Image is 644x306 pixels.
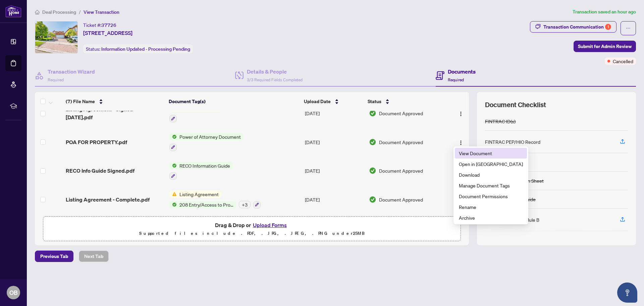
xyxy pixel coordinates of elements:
[169,201,177,208] img: Status Icon
[66,105,164,121] span: Listing Agreement - Signed - [DATE].pdf
[83,29,132,37] span: [STREET_ADDRESS]
[368,98,381,105] span: Status
[177,162,233,169] span: RECO Information Guide
[605,24,611,30] div: 1
[83,21,116,29] div: Ticket #:
[169,133,244,151] button: Status IconPower of Attorney Document
[169,162,233,180] button: Status IconRECO Information Guide
[169,133,177,140] img: Status Icon
[530,21,616,33] button: Transaction Communication1
[369,110,376,117] img: Document Status
[84,9,119,15] span: View Transaction
[369,138,376,146] img: Document Status
[485,118,516,125] div: FINTRAC ID(s)
[177,201,236,208] span: 208 Entry/Access to Property Seller Acknowledgement
[48,68,95,76] h4: Transaction Wizard
[379,138,423,146] span: Document Approved
[574,41,636,52] button: Submit for Admin Review
[485,138,540,145] div: FINTRAC PEP/HIO Record
[35,10,40,14] span: home
[613,57,633,65] span: Cancelled
[543,21,611,32] div: Transaction Communication
[369,167,376,174] img: Document Status
[66,98,95,105] span: (7) File Name
[79,8,81,16] li: /
[35,251,73,262] button: Previous Tab
[35,21,77,53] img: IMG-W12192678_1.jpg
[459,160,523,168] span: Open in [GEOGRAPHIC_DATA]
[47,229,457,237] p: Supported files include .PDF, .JPG, .JPEG, .PNG under 25 MB
[166,92,301,111] th: Document Tag(s)
[169,190,177,198] img: Status Icon
[458,111,464,117] img: Logo
[43,217,461,242] span: Drag & Drop orUpload FormsSupported files include .PDF, .JPG, .JPEG, .PNG under25MB
[379,196,423,203] span: Document Approved
[42,9,76,15] span: Deal Processing
[459,149,523,157] span: View Document
[626,26,631,31] span: ellipsis
[63,92,166,111] th: (7) File Name
[459,192,523,200] span: Document Permissions
[169,104,221,122] button: Status IconListing Agreement
[448,68,476,76] h4: Documents
[304,98,331,105] span: Upload Date
[169,162,177,169] img: Status Icon
[177,190,221,198] span: Listing Agreement
[459,182,523,189] span: Manage Document Tags
[9,288,18,297] span: OB
[369,196,376,203] img: Document Status
[177,133,244,140] span: Power of Attorney Document
[66,195,150,204] span: Listing Agreement - Complete.pdf
[573,8,636,16] article: Transaction saved an hour ago
[302,157,366,185] td: [DATE]
[5,5,21,17] img: logo
[247,77,303,82] span: 3/3 Required Fields Completed
[66,138,127,146] span: POA FOR PROPERTY.pdf
[301,92,365,111] th: Upload Date
[365,92,444,111] th: Status
[251,221,289,229] button: Upload Forms
[379,167,423,174] span: Document Approved
[578,41,632,52] span: Submit for Admin Review
[459,214,523,221] span: Archive
[379,110,423,117] span: Document Approved
[459,171,523,178] span: Download
[302,128,366,157] td: [DATE]
[169,190,261,209] button: Status IconListing AgreementStatus Icon208 Entry/Access to Property Seller Acknowledgement+3
[48,77,64,82] span: Required
[83,44,193,53] div: Status:
[458,140,464,145] img: Logo
[459,203,523,211] span: Rename
[247,68,303,76] h4: Details & People
[455,137,466,147] button: Logo
[239,201,251,208] div: + 3
[40,251,68,262] span: Previous Tab
[79,251,109,262] button: Next Tab
[302,99,366,128] td: [DATE]
[215,221,289,229] span: Drag & Drop or
[302,185,366,214] td: [DATE]
[66,167,135,175] span: RECO Info Guide Signed.pdf
[448,77,464,82] span: Required
[101,46,190,52] span: Information Updated - Processing Pending
[101,22,116,28] span: 37726
[455,108,466,119] button: Logo
[485,100,546,110] span: Document Checklist
[617,282,637,303] button: Open asap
